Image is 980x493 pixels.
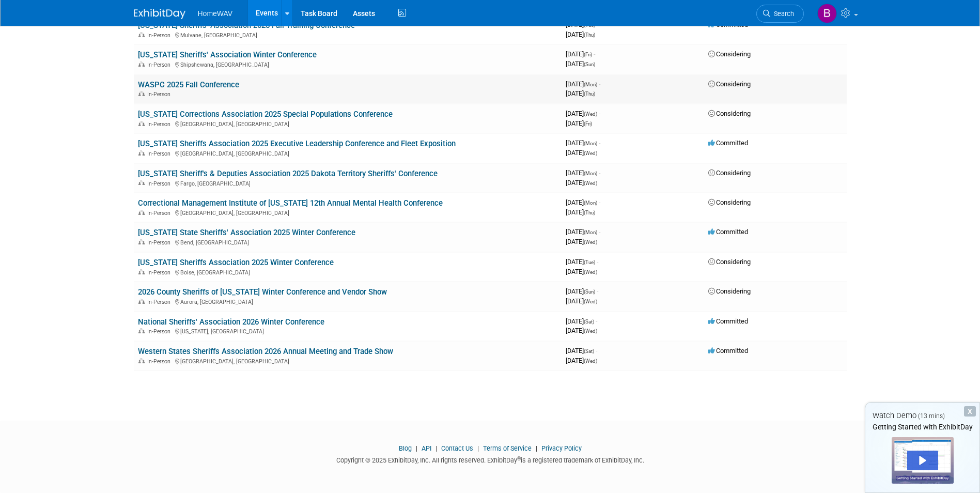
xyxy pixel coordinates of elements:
div: [GEOGRAPHIC_DATA], [GEOGRAPHIC_DATA] [138,119,557,128]
img: In-Person Event [138,121,145,126]
span: (Tue) [584,259,595,265]
span: [DATE] [566,268,597,275]
span: Considering [708,287,751,295]
a: Terms of Service [483,444,532,452]
span: In-Person [147,32,174,39]
span: (Sat) [584,319,594,325]
span: In-Person [147,358,174,365]
div: [GEOGRAPHIC_DATA], [GEOGRAPHIC_DATA] [138,208,557,217]
img: In-Person Event [138,358,145,363]
span: (Thu) [584,210,595,215]
span: [DATE] [566,357,597,364]
div: Getting Started with ExhibitDay [865,422,979,432]
a: [US_STATE] Sheriff's & Deputies Association 2025 Dakota Territory Sheriffs' Conference [138,169,438,178]
span: Considering [708,169,751,177]
div: [US_STATE], [GEOGRAPHIC_DATA] [138,327,557,335]
span: (Mon) [584,171,597,176]
span: [DATE] [566,149,597,157]
span: HomeWAV [198,9,233,18]
span: Committed [708,347,748,355]
span: [DATE] [566,208,595,216]
span: Considering [708,258,751,266]
a: Western States Sheriffs Association 2026 Annual Meeting and Trade Show [138,347,393,356]
img: In-Person Event [138,150,145,156]
span: Search [770,10,794,18]
a: WASPC 2025 Fall Conference [138,80,239,89]
span: [DATE] [566,228,600,236]
div: Bend, [GEOGRAPHIC_DATA] [138,238,557,246]
span: Considering [708,110,751,117]
span: (Wed) [584,239,597,245]
img: Brian Owens [817,4,837,23]
span: [DATE] [566,110,600,117]
span: - [594,50,595,58]
span: (Fri) [584,52,592,57]
span: | [413,444,420,452]
span: - [599,169,600,177]
span: - [596,347,597,355]
span: [DATE] [566,347,597,355]
span: [DATE] [566,80,600,88]
span: - [599,228,600,236]
div: Fargo, [GEOGRAPHIC_DATA] [138,179,557,187]
span: (Wed) [584,269,597,275]
span: (13 mins) [918,412,945,420]
span: (Sun) [584,289,595,295]
span: Committed [708,317,748,325]
span: [DATE] [566,30,595,38]
span: In-Person [147,150,174,157]
span: In-Person [147,328,174,335]
span: [DATE] [566,89,595,97]
img: In-Person Event [138,61,145,67]
div: Play [907,451,938,470]
div: Shipshewana, [GEOGRAPHIC_DATA] [138,60,557,68]
span: [DATE] [566,179,597,187]
a: Correctional Management Institute of [US_STATE] 12th Annual Mental Health Conference [138,198,443,208]
span: - [599,80,600,88]
span: | [433,444,440,452]
span: (Wed) [584,180,597,186]
img: In-Person Event [138,32,145,37]
span: In-Person [147,91,174,98]
span: - [597,287,598,295]
span: (Tue) [584,22,595,28]
img: In-Person Event [138,299,145,304]
img: In-Person Event [138,269,145,274]
span: In-Person [147,210,174,217]
a: API [422,444,431,452]
div: [GEOGRAPHIC_DATA], [GEOGRAPHIC_DATA] [138,357,557,365]
span: [DATE] [566,258,598,266]
div: Boise, [GEOGRAPHIC_DATA] [138,268,557,276]
span: (Sat) [584,348,594,354]
div: Watch Demo [865,410,979,421]
span: Committed [708,139,748,147]
span: (Mon) [584,200,597,206]
span: In-Person [147,61,174,68]
a: [US_STATE] State Sheriffs' Association 2025 Winter Conference [138,228,355,237]
span: - [599,139,600,147]
span: [DATE] [566,198,600,206]
span: [DATE] [566,297,597,305]
img: In-Person Event [138,210,145,215]
img: In-Person Event [138,91,145,96]
span: Committed [708,21,748,28]
div: Dismiss [964,406,976,417]
span: Considering [708,50,751,58]
span: (Wed) [584,328,597,334]
span: (Wed) [584,299,597,304]
span: Considering [708,198,751,206]
span: (Sun) [584,61,595,67]
span: (Wed) [584,150,597,156]
a: [US_STATE] Sheriffs' Association 2025 Fall Training Conference [138,21,355,30]
img: In-Person Event [138,239,145,244]
div: [GEOGRAPHIC_DATA], [GEOGRAPHIC_DATA] [138,149,557,157]
a: Contact Us [441,444,473,452]
div: Mulvane, [GEOGRAPHIC_DATA] [138,30,557,39]
a: National Sheriffs' Association 2026 Winter Conference [138,317,324,327]
img: In-Person Event [138,180,145,186]
a: 2026 County Sheriffs of [US_STATE] Winter Conference and Vendor Show [138,287,387,297]
span: In-Person [147,180,174,187]
span: (Wed) [584,111,597,117]
span: - [599,198,600,206]
span: (Mon) [584,229,597,235]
